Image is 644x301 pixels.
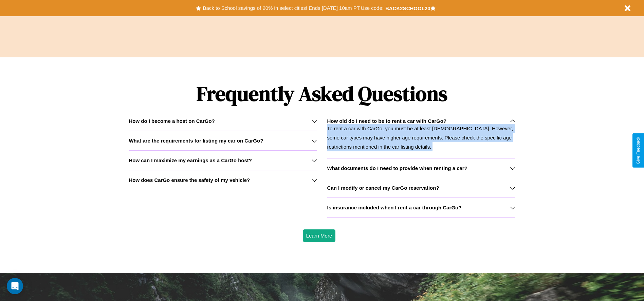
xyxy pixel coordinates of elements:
h3: How old do I need to be to rent a car with CarGo? [327,118,447,124]
h3: Is insurance included when I rent a car through CarGo? [327,205,462,210]
h3: Can I modify or cancel my CarGo reservation? [327,185,439,191]
h3: How does CarGo ensure the safety of my vehicle? [129,177,250,183]
div: Open Intercom Messenger [7,278,23,294]
h1: Frequently Asked Questions [129,76,515,111]
p: To rent a car with CarGo, you must be at least [DEMOGRAPHIC_DATA]. However, some car types may ha... [327,124,515,151]
button: Back to School savings of 20% in select cities! Ends [DATE] 10am PT.Use code: [201,3,385,13]
div: Give Feedback [636,137,641,164]
h3: What are the requirements for listing my car on CarGo? [129,138,263,144]
b: BACK2SCHOOL20 [385,5,430,11]
h3: How do I become a host on CarGo? [129,118,215,124]
h3: What documents do I need to provide when renting a car? [327,165,467,171]
h3: How can I maximize my earnings as a CarGo host? [129,157,252,163]
button: Learn More [303,229,336,242]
